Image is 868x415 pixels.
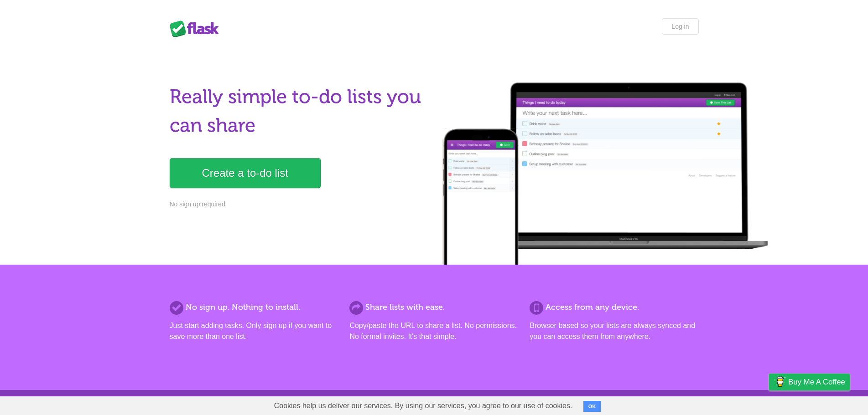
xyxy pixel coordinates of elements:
div: Flask Lists [170,20,224,37]
img: Buy me a coffee [774,374,786,389]
h2: Share lists with ease. [349,301,518,313]
a: Buy me a coffee [769,374,850,390]
a: Create a to-do list [170,158,321,188]
p: Just start adding tasks. Only sign up if you want to save more than one list. [170,320,338,342]
span: Cookies help us deliver our services. By using our services, you agree to our use of cookies. [265,397,582,415]
p: Copy/paste the URL to share a list. No permissions. No formal invites. It's that simple. [349,320,518,342]
h2: No sign up. Nothing to install. [170,301,338,313]
p: Browser based so your lists are always synced and you can access them from anywhere. [530,320,698,342]
p: No sign up required [170,200,429,209]
a: Log in [662,18,698,35]
span: Buy me a coffee [788,374,845,390]
button: OK [583,401,601,412]
h1: Really simple to-do lists you can share [170,82,429,140]
h2: Access from any device. [530,301,698,313]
